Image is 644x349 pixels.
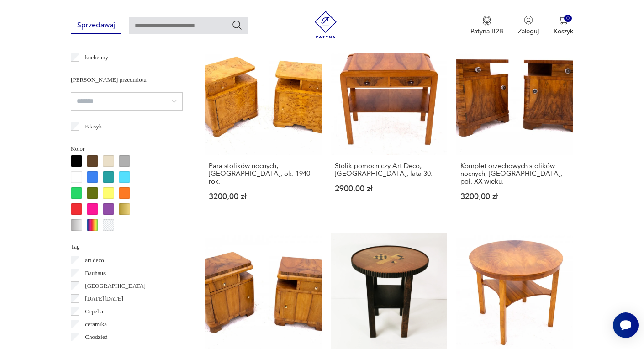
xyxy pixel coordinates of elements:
h3: Komplet orzechowych stolików nocnych, [GEOGRAPHIC_DATA], I poł. XX wieku. [460,162,569,185]
p: 3200,00 zł [209,193,317,201]
img: Ikonka użytkownika [524,16,533,25]
button: Patyna B2B [470,16,503,36]
button: Szukaj [232,20,243,31]
p: Kolor [71,144,183,154]
p: 3200,00 zł [460,193,569,201]
p: ceramika [85,319,107,329]
p: [GEOGRAPHIC_DATA] [85,281,146,291]
p: Klasyk [85,122,102,132]
img: Ikona medalu [482,16,491,26]
iframe: Smartsupp widget button [613,312,639,338]
p: Tag [71,242,183,252]
p: Patyna B2B [470,27,503,36]
p: Cepelia [85,307,103,317]
a: Sprzedawaj [71,23,121,29]
button: Sprzedawaj [71,17,121,34]
p: Bauhaus [85,268,106,278]
p: [DATE][DATE] [85,294,123,304]
a: Ikona medaluPatyna B2B [470,16,503,36]
p: Koszyk [554,27,573,36]
h3: Stolik pomocniczy Art Deco, [GEOGRAPHIC_DATA], lata 30. [335,162,443,178]
p: kuchenny [85,53,108,63]
button: Zaloguj [518,16,539,36]
p: art deco [85,255,104,265]
img: Ikona koszyka [559,16,568,25]
img: Patyna - sklep z meblami i dekoracjami vintage [312,11,339,38]
a: Para stolików nocnych, Polska, ok. 1940 rok.Para stolików nocnych, [GEOGRAPHIC_DATA], ok. 1940 ro... [205,38,322,218]
p: Zaloguj [518,27,539,36]
a: Stolik pomocniczy Art Deco, Polska, lata 30.Stolik pomocniczy Art Deco, [GEOGRAPHIC_DATA], lata 3... [331,38,448,218]
a: Komplet orzechowych stolików nocnych, Polska, I poł. XX wieku.Komplet orzechowych stolików nocnyc... [456,38,573,218]
button: 0Koszyk [554,16,573,36]
h3: Para stolików nocnych, [GEOGRAPHIC_DATA], ok. 1940 rok. [209,162,317,185]
p: [PERSON_NAME] przedmiotu [71,75,183,85]
p: Chodzież [85,332,107,342]
p: 2900,00 zł [335,185,443,193]
div: 0 [564,15,572,22]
